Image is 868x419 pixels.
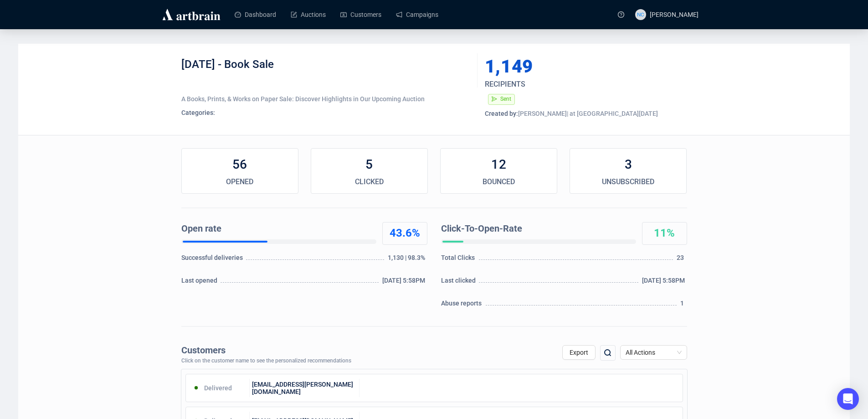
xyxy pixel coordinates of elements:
[570,176,686,187] div: UNSUBSCRIBED
[441,276,478,290] div: Last clicked
[602,347,613,358] img: search.png
[837,388,859,410] div: Open Intercom Messenger
[570,349,588,356] span: Export
[618,11,624,18] span: question-circle
[637,10,644,19] span: NC
[650,11,699,18] span: [PERSON_NAME]
[181,358,351,364] div: Click on the customer name to see the personalized recommendations
[680,299,687,312] div: 1
[181,345,351,356] div: Customers
[441,176,557,187] div: BOUNCED
[161,7,222,22] img: logo
[388,253,427,267] div: 1,130 | 98.3%
[186,379,250,397] div: Delivered
[182,176,298,187] div: OPENED
[677,253,687,267] div: 23
[181,253,245,267] div: Successful deliveries
[383,226,427,241] div: 43.6%
[570,155,686,174] div: 3
[441,253,478,267] div: Total Clicks
[642,276,687,290] div: [DATE] 5:58PM
[181,222,373,236] div: Open rate
[291,3,326,26] a: Auctions
[485,109,687,118] div: [PERSON_NAME] | at [GEOGRAPHIC_DATA][DATE]
[340,3,381,26] a: Customers
[492,96,497,102] span: send
[250,379,360,397] div: [EMAIL_ADDRESS][PERSON_NAME][DOMAIN_NAME]
[441,299,484,312] div: Abuse reports
[181,109,215,116] span: Categories:
[396,3,438,26] a: Campaigns
[485,79,652,90] div: RECIPIENTS
[485,57,644,76] div: 1,149
[500,96,511,102] span: Sent
[562,345,596,360] button: Export
[181,276,220,290] div: Last opened
[181,94,471,103] div: A Books, Prints, & Works on Paper Sale: Discover Highlights in Our Upcoming Auction
[181,57,471,85] div: [DATE] - Book Sale
[311,176,427,187] div: CLICKED
[441,222,632,236] div: Click-To-Open-Rate
[626,346,682,359] span: All Actions
[311,155,427,174] div: 5
[441,155,557,174] div: 12
[485,110,518,117] span: Created by:
[642,226,687,241] div: 11%
[235,3,276,26] a: Dashboard
[182,155,298,174] div: 56
[382,276,427,290] div: [DATE] 5:58PM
